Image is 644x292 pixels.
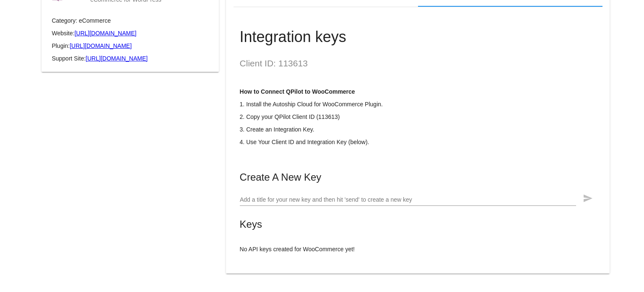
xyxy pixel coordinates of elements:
[240,218,596,230] mat-card-title: Keys
[240,126,596,133] p: 3. Create an Integration Key.
[52,30,209,37] p: Website:
[240,88,355,95] strong: How to Connect QPilot to WooCommerce
[240,28,596,46] h1: Integration keys
[583,193,593,203] mat-icon: send
[52,55,209,62] p: Support Site:
[86,55,148,62] a: [URL][DOMAIN_NAME]
[52,42,209,49] p: Plugin:
[240,139,596,145] p: 4. Use Your Client ID and Integration Key (below).
[240,246,596,253] p: No API keys created for WooCommerce yet!
[75,30,137,37] a: [URL][DOMAIN_NAME]
[240,171,596,183] mat-card-title: Create A New Key
[240,113,596,120] p: 2. Copy your QPilot Client ID (113613)
[240,101,596,108] p: 1. Install the Autoship Cloud for WooCommerce Plugin.
[240,197,576,203] input: Add a title for your new key and then hit 'send' to create a new key
[70,42,132,49] a: [URL][DOMAIN_NAME]
[240,58,596,68] h2: Client ID: 113613
[52,17,209,24] p: Category: eCommerce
